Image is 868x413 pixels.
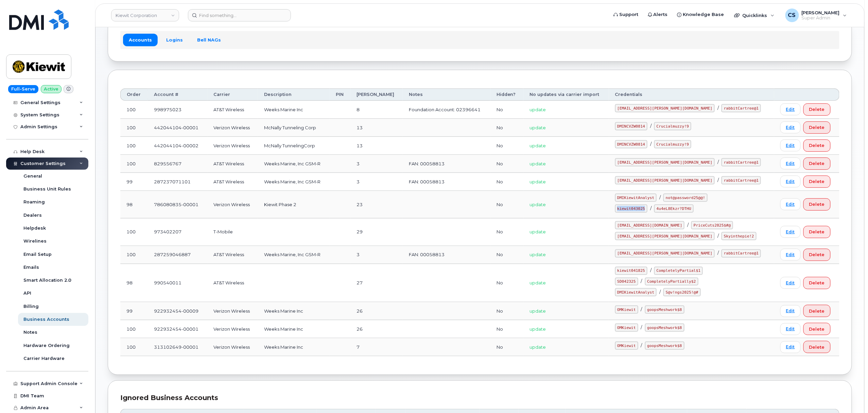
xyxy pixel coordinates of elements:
a: Edit [780,341,801,353]
td: Weeks Marine, Inc GSM-R [258,173,330,191]
a: Edit [780,139,801,151]
span: update [530,229,546,234]
code: SD042325 [615,278,638,286]
td: 442044104-00001 [148,119,207,137]
span: update [530,143,546,148]
span: Quicklinks [743,13,767,18]
th: Notes [403,88,490,101]
span: update [530,107,546,112]
td: No [490,218,523,246]
button: Delete [803,305,831,317]
span: Knowledge Base [683,11,724,18]
th: Order [120,88,148,101]
a: Edit [780,277,801,289]
th: No updates via carrier import [523,88,609,101]
td: No [490,246,523,264]
td: AT&T Wireless [207,264,258,302]
td: Verizon Wireless [207,302,258,320]
span: Delete [809,344,825,350]
code: CompletelyPartial$1 [654,267,703,275]
code: goopsMeshwork$8 [645,342,684,350]
td: 442044104-00002 [148,137,207,155]
code: DMINCVZW0814 [615,122,647,130]
td: No [490,302,523,320]
td: No [490,338,523,356]
span: / [717,233,719,238]
th: Account # [148,88,207,101]
span: Alerts [654,11,668,18]
th: [PERSON_NAME] [351,88,403,101]
td: 973402207 [148,218,207,246]
span: Support [619,11,638,18]
td: 27 [351,264,403,302]
span: Delete [809,201,825,208]
code: OMKiewit [615,305,638,314]
span: Delete [809,142,825,149]
div: Ignored Business Accounts [120,393,839,403]
td: 829556767 [148,155,207,173]
span: update [530,202,546,207]
td: 100 [120,119,148,137]
td: 7 [351,338,403,356]
td: Kiewit Phase 2 [258,191,330,218]
code: DMINCVZW0814 [615,140,647,148]
code: OMKiewit [615,342,638,350]
a: Alerts [643,8,673,21]
span: / [717,177,719,183]
button: Delete [803,323,831,335]
code: OMKiewit [615,324,638,332]
span: / [641,343,642,348]
code: Skyinthepie!2 [722,232,756,240]
span: update [530,280,546,285]
button: Delete [803,139,831,152]
td: AT&T Wireless [207,155,258,173]
td: 786080835-00001 [148,191,207,218]
code: DMIKiewitAnalyst [615,194,657,202]
td: 998975023 [148,101,207,119]
td: 100 [120,155,148,173]
td: 287237071101 [148,173,207,191]
span: Delete [809,106,825,113]
td: 99 [120,173,148,191]
td: 100 [120,246,148,264]
span: / [687,222,689,228]
span: update [530,252,546,257]
code: [EMAIL_ADDRESS][PERSON_NAME][DOMAIN_NAME] [615,249,715,258]
th: Credentials [609,88,774,101]
td: No [490,173,523,191]
code: [EMAIL_ADDRESS][PERSON_NAME][DOMAIN_NAME] [615,158,715,166]
td: Verizon Wireless [207,119,258,137]
button: Delete [803,121,831,134]
span: Delete [809,280,825,286]
span: / [659,289,661,295]
td: Weeks Marine Inc [258,302,330,320]
a: Edit [780,198,801,210]
code: kiewit043025 [615,204,647,213]
td: 99 [120,302,148,320]
th: Carrier [207,88,258,101]
a: Edit [780,176,801,187]
code: 4u4eL8Ekzr?DTHU [654,204,694,213]
code: [EMAIL_ADDRESS][PERSON_NAME][DOMAIN_NAME] [615,232,715,240]
td: 26 [351,302,403,320]
td: Verizon Wireless [207,191,258,218]
span: Delete [809,308,825,314]
a: Edit [780,305,801,317]
span: update [530,344,546,350]
td: 29 [351,218,403,246]
code: PriceCuts2025$#@ [691,221,733,229]
td: 3 [351,246,403,264]
code: rabbitCartree@1 [722,249,761,258]
td: No [490,191,523,218]
span: / [641,307,642,312]
span: Delete [809,160,825,167]
span: CS [788,11,796,19]
a: Knowledge Base [673,8,729,21]
a: Logins [160,34,189,46]
td: Verizon Wireless [207,137,258,155]
td: No [490,155,523,173]
td: 990540011 [148,264,207,302]
td: T-Mobile [207,218,258,246]
td: 287259046887 [148,246,207,264]
code: kiewit041825 [615,267,647,275]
